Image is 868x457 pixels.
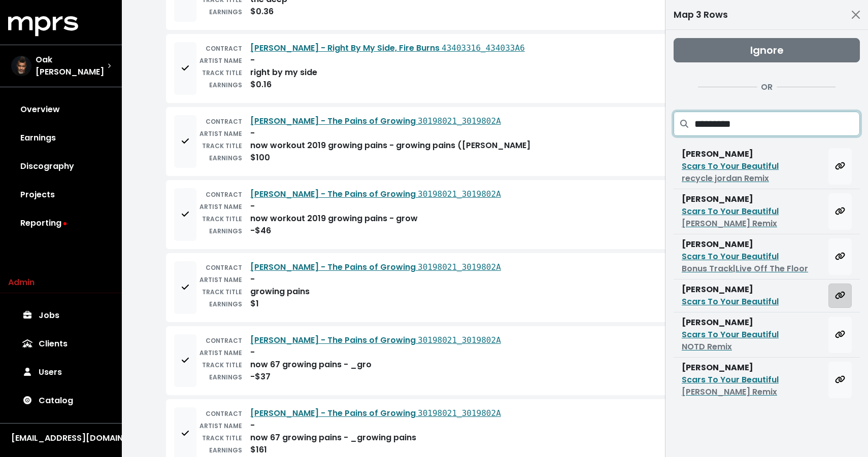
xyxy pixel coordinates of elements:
[682,238,753,250] b: [PERSON_NAME]
[682,160,779,184] a: Scars To Your Beautifulrecycle jordan Remix
[206,409,242,418] small: CONTRACT
[418,116,501,126] tt: 30198021_3019802A
[757,81,777,93] div: OR
[8,20,78,31] a: mprs logo
[199,275,242,284] small: ARTIST NAME
[8,181,114,209] a: Projects
[418,335,501,345] tt: 30198021_3019802A
[8,386,114,415] a: Catalog
[682,263,808,274] span: Bonus Track|Live Off The Floor
[828,284,852,308] button: Map all rows to this track
[8,124,114,152] a: Earnings
[202,215,242,223] small: TRACK TITLE
[174,334,196,387] button: Add to mapping queue
[199,348,242,357] small: ARTIST NAME
[828,362,852,398] button: Map all rows to this track
[682,193,753,205] b: [PERSON_NAME]
[250,188,501,200] a: [PERSON_NAME] - The Pains of Growing 30198021_3019802A
[418,408,501,418] tt: 30198021_3019802A
[250,66,317,79] div: right by my side
[682,148,753,160] b: [PERSON_NAME]
[682,374,779,398] a: Scars To Your Beautiful[PERSON_NAME] Remix
[250,273,255,286] div: -
[36,54,108,78] span: Oak [PERSON_NAME]
[202,68,242,77] small: TRACK TITLE
[682,317,753,328] b: [PERSON_NAME]
[250,334,501,346] a: [PERSON_NAME] - The Pains of Growing 30198021_3019802A
[250,139,530,152] div: now workout 2019 growing pains - growing pains ([PERSON_NAME]
[682,218,777,229] span: [PERSON_NAME] Remix
[682,205,779,218] div: Scars To Your Beautiful
[206,190,242,199] small: CONTRACT
[199,421,242,430] small: ARTIST NAME
[418,189,501,199] tt: 30198021_3019802A
[694,112,860,136] input: Search projects
[11,432,111,444] div: [EMAIL_ADDRESS][DOMAIN_NAME]
[250,261,501,273] a: [PERSON_NAME] - The Pains of Growing 30198021_3019802A
[250,42,525,54] a: [PERSON_NAME] - Right By My Side, Fire Burns 43403316_434033A6
[682,329,779,353] a: Scars To Your BeautifulNOTD Remix
[11,56,31,76] img: The selected account / producer
[199,129,242,138] small: ARTIST NAME
[202,361,242,369] small: TRACK TITLE
[828,193,852,230] button: Map all rows to this track
[206,44,242,53] small: CONTRACT
[250,127,255,139] div: -
[250,115,501,127] a: [PERSON_NAME] - The Pains of Growing 30198021_3019802A
[250,298,259,310] div: $1
[209,300,242,308] small: EARNINGS
[206,263,242,272] small: CONTRACT
[8,301,114,330] a: Jobs
[682,341,732,353] span: NOTD Remix
[682,374,779,386] div: Scars To Your Beautiful
[174,261,196,314] button: Add to mapping queue
[206,336,242,345] small: CONTRACT
[206,117,242,126] small: CONTRACT
[828,148,852,185] button: Map all rows to this track
[8,209,114,237] a: Reporting
[250,54,255,66] div: -
[848,7,864,23] button: Close
[682,362,753,373] b: [PERSON_NAME]
[682,296,779,308] a: Scars To Your Beautiful
[209,8,242,16] small: EARNINGS
[250,213,418,225] div: now workout 2019 growing pains - grow
[8,330,114,358] a: Clients
[8,95,114,124] a: Overview
[202,288,242,296] small: TRACK TITLE
[209,81,242,89] small: EARNINGS
[202,434,242,442] small: TRACK TITLE
[250,419,255,432] div: -
[199,56,242,65] small: ARTIST NAME
[250,371,271,383] div: -$37
[682,251,808,274] a: Scars To Your BeautifulBonus Track|Live Off The Floor
[682,386,777,398] span: [PERSON_NAME] Remix
[682,205,779,229] a: Scars To Your Beautiful[PERSON_NAME] Remix
[202,142,242,150] small: TRACK TITLE
[174,42,196,95] button: Add to mapping queue
[199,202,242,211] small: ARTIST NAME
[250,6,274,18] div: $0.36
[250,286,310,298] div: growing pains
[209,446,242,454] small: EARNINGS
[174,188,196,241] button: Add to mapping queue
[682,172,769,184] span: recycle jordan Remix
[674,8,728,21] div: Map 3 Rows
[250,79,272,91] div: $0.16
[750,43,784,57] span: Ignore
[8,432,114,445] button: [EMAIL_ADDRESS][DOMAIN_NAME]
[209,227,242,235] small: EARNINGS
[250,359,372,371] div: now 67 growing pains - _gro
[828,317,852,353] button: Map all rows to this track
[250,200,255,213] div: -
[682,329,779,341] div: Scars To Your Beautiful
[250,407,501,419] a: [PERSON_NAME] - The Pains of Growing 30198021_3019802A
[828,238,852,275] button: Map all rows to this track
[674,38,860,62] button: Ignore
[250,152,270,164] div: $100
[682,160,779,172] div: Scars To Your Beautiful
[250,346,255,359] div: -
[8,358,114,386] a: Users
[682,251,808,263] div: Scars To Your Beautiful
